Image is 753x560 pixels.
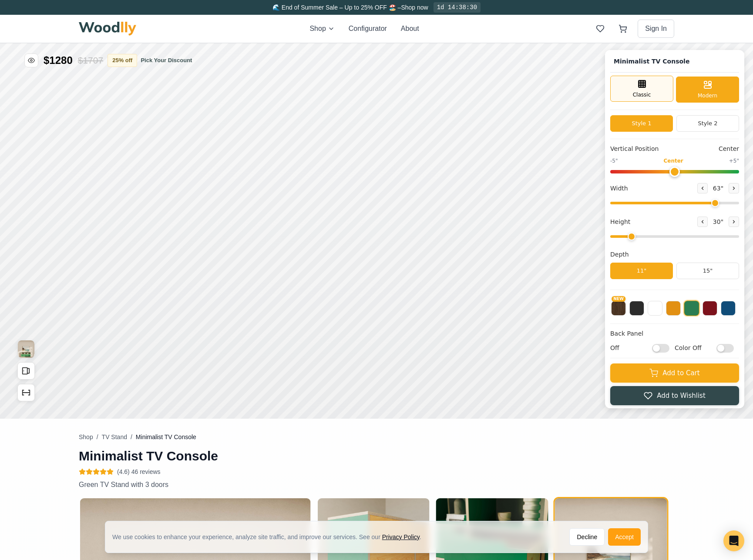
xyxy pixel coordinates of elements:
[610,300,648,310] span: Off
[610,286,739,295] h4: Back Panel
[633,48,651,56] span: Classic
[79,22,136,36] img: Woodlly
[610,140,628,150] span: Width
[97,433,98,441] span: /
[18,297,34,315] img: Gallery
[141,13,192,22] button: Pick Your Discount
[112,533,428,541] div: We use cookies to enhance your experience, analyze site traffic, and improve our services. See our .
[652,301,669,310] input: Off
[108,11,137,24] button: 25% off
[349,23,387,34] button: Configurator
[711,174,725,183] span: 30 "
[610,114,618,122] span: -5"
[382,533,420,540] a: Privacy Policy
[684,257,699,273] button: Green
[24,10,38,24] button: Toggle price visibility
[716,301,734,310] input: Color Off
[611,258,626,273] button: NEW
[610,101,659,110] span: Vertical Position
[136,433,196,441] span: Minimalist TV Console
[102,433,127,441] button: TV Stand
[17,297,35,315] button: View Gallery
[675,300,712,310] span: Color Off
[79,448,472,464] h1: Minimalist TV Console
[723,530,744,551] div: Open Intercom Messenger
[721,258,736,273] button: Blue
[79,433,93,441] button: Shop
[131,433,132,441] span: /
[719,101,739,110] span: Center
[401,4,428,11] a: Shop now
[309,23,334,34] button: Shop
[648,258,662,273] button: White
[703,258,717,273] button: Red
[17,341,35,358] button: Show Dimensions
[629,258,644,273] button: Black
[434,2,481,13] div: 1d 14:38:30
[729,114,739,122] span: +5"
[610,343,739,362] button: Add to Wishlist
[79,480,472,490] p: Green TV Stand with 3 doors
[569,528,605,546] button: Decline
[676,220,739,236] button: 15"
[608,528,641,546] button: Accept
[610,174,630,183] span: Height
[610,220,673,236] button: 11"
[676,72,739,89] button: Style 2
[711,140,725,150] span: 63 "
[612,253,625,259] span: NEW
[610,320,739,340] button: Add to Cart
[610,12,693,25] h1: Click to rename
[17,319,35,337] button: Open All Doors and Drawers
[272,4,401,11] span: 🌊 End of Summer Sale – Up to 25% OFF 🏖️ –
[663,114,683,122] span: Center
[638,20,674,38] button: Sign In
[610,72,673,89] button: Style 1
[610,207,629,216] span: Depth
[666,258,681,273] button: Yellow
[117,467,161,476] span: (4.6) 46 reviews
[698,49,717,57] span: Modern
[401,23,419,34] button: About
